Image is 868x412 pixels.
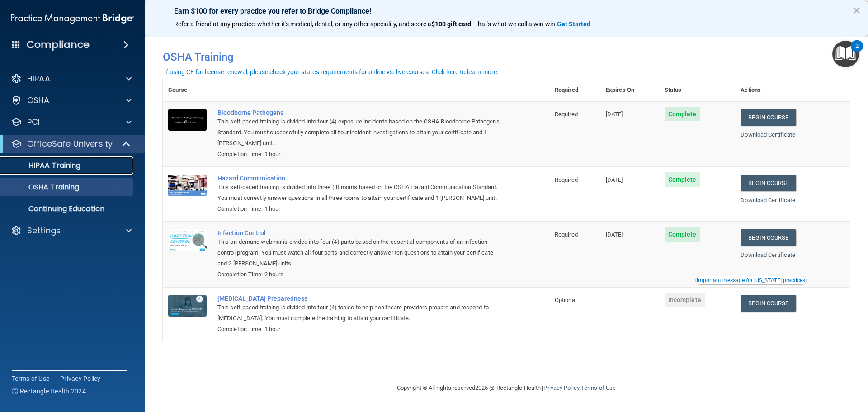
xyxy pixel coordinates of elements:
[11,9,134,28] img: PMB logo
[164,69,499,75] div: If using CE for license renewal, please check your state's requirements for online vs. live cours...
[6,183,79,192] p: OSHA Training
[174,7,839,15] p: Earn $100 for every practice you refer to Bridge Compliance!
[735,79,850,101] th: Actions
[555,111,578,118] span: Required
[665,227,700,242] span: Complete
[217,295,504,302] a: [MEDICAL_DATA] Preparedness
[217,324,504,335] div: Completion Time: 1 hour
[832,41,859,67] button: Open Resource Center, 2 new notifications
[741,229,796,246] a: Begin Course
[217,116,504,149] div: This self-paced training is divided into four (4) exposure incidents based on the OSHA Bloodborne...
[606,176,623,183] span: [DATE]
[27,73,50,84] p: HIPAA
[12,387,86,396] span: Ⓒ Rectangle Health 2024
[217,269,504,280] div: Completion Time: 2 hours
[217,302,504,324] div: This self-paced training is divided into four (4) topics to help healthcare providers prepare and...
[11,138,131,149] a: OfficeSafe University
[741,109,796,126] a: Begin Course
[12,374,49,383] a: Terms of Use
[27,138,113,149] p: OfficeSafe University
[27,95,50,106] p: OSHA
[855,46,859,58] div: 2
[697,278,805,283] div: Important message for [US_STATE] practices
[741,295,796,312] a: Begin Course
[217,204,504,214] div: Completion Time: 1 hour
[852,3,861,18] button: Close
[217,109,504,116] a: Bloodborne Pathogens
[581,384,616,391] a: Terms of Use
[11,225,132,236] a: Settings
[27,117,40,128] p: PCI
[27,38,90,51] h4: Compliance
[60,374,101,383] a: Privacy Policy
[217,237,504,269] div: This on-demand webinar is divided into four (4) parts based on the essential components of an inf...
[11,95,132,106] a: OSHA
[163,79,212,101] th: Course
[665,172,700,187] span: Complete
[665,293,705,307] span: Incomplete
[741,131,795,138] a: Download Certificate
[555,297,576,303] span: Optional
[695,276,807,285] button: Read this if you are a dental practitioner in the state of CA
[163,51,850,63] h4: OSHA Training
[549,79,600,101] th: Required
[471,20,557,28] span: ! That's what we call a win-win.
[217,175,504,182] a: Hazard Communication
[11,117,132,128] a: PCI
[217,149,504,160] div: Completion Time: 1 hour
[217,229,504,237] a: Infection Control
[555,231,578,238] span: Required
[6,204,129,213] p: Continuing Education
[557,20,592,28] a: Get Started
[431,20,471,28] strong: $100 gift card
[217,182,504,204] div: This self-paced training is divided into three (3) rooms based on the OSHA Hazard Communication S...
[174,20,431,28] span: Refer a friend at any practice, whether it's medical, dental, or any other speciality, and score a
[606,231,623,238] span: [DATE]
[659,79,736,101] th: Status
[606,111,623,118] span: [DATE]
[11,73,132,84] a: HIPAA
[6,161,80,170] p: HIPAA Training
[555,176,578,183] span: Required
[27,225,61,236] p: Settings
[557,20,590,28] strong: Get Started
[600,79,659,101] th: Expires On
[665,107,700,121] span: Complete
[741,197,795,204] a: Download Certificate
[341,374,671,403] div: Copyright © All rights reserved 2025 @ Rectangle Health | |
[712,348,857,384] iframe: Drift Widget Chat Controller
[163,67,500,76] button: If using CE for license renewal, please check your state's requirements for online vs. live cours...
[543,384,579,391] a: Privacy Policy
[741,175,796,191] a: Begin Course
[741,251,795,258] a: Download Certificate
